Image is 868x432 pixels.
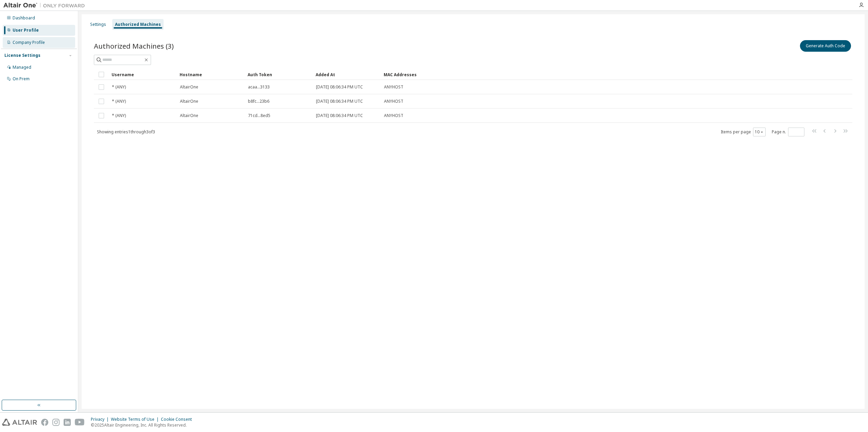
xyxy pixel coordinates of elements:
div: Auth Token [248,69,310,80]
button: 10 [755,129,764,135]
div: Company Profile [13,40,45,45]
div: Cookie Consent [161,417,196,422]
img: Altair One [3,2,88,9]
span: AltairOne [180,99,198,104]
span: * (ANY) [112,113,126,118]
span: * (ANY) [112,84,126,90]
img: facebook.svg [41,419,48,426]
span: [DATE] 08:06:34 PM UTC [316,113,363,118]
span: Items per page [721,128,766,136]
span: ANYHOST [384,113,403,118]
img: linkedin.svg [64,419,71,426]
div: Managed [13,65,31,70]
span: Page n. [772,128,804,136]
button: Generate Auth Code [800,40,851,52]
span: AltairOne [180,113,198,118]
span: b8fc...23b6 [248,99,269,104]
div: License Settings [4,53,40,58]
span: Showing entries 1 through 3 of 3 [97,129,155,135]
img: altair_logo.svg [2,419,37,426]
div: On Prem [13,76,30,82]
span: AltairOne [180,84,198,90]
div: User Profile [13,28,39,33]
div: Hostname [180,69,242,80]
div: Settings [90,22,106,27]
span: [DATE] 08:06:34 PM UTC [316,84,363,90]
span: * (ANY) [112,99,126,104]
img: instagram.svg [52,419,60,426]
div: Username [112,69,174,80]
div: Added At [316,69,378,80]
p: © 2025 Altair Engineering, Inc. All Rights Reserved. [91,422,196,428]
span: 71cd...8ed5 [248,113,270,118]
div: MAC Addresses [384,69,781,80]
div: Authorized Machines [115,22,161,27]
div: Dashboard [13,15,35,21]
span: ANYHOST [384,84,403,90]
span: acaa...3133 [248,84,270,90]
span: [DATE] 08:06:34 PM UTC [316,99,363,104]
span: ANYHOST [384,99,403,104]
div: Privacy [91,417,111,422]
img: youtube.svg [75,419,85,426]
div: Website Terms of Use [111,417,161,422]
span: Authorized Machines (3) [94,41,174,51]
